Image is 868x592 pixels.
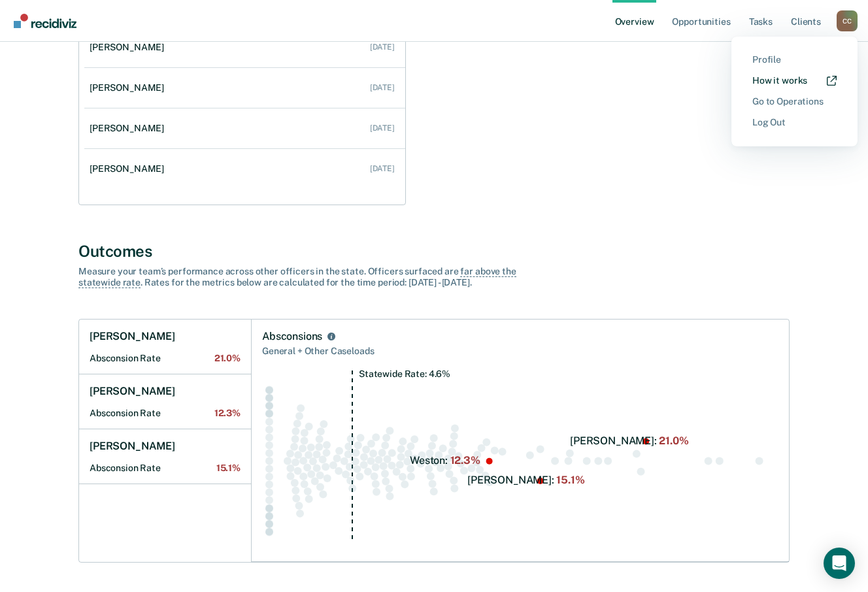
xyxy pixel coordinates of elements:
h2: Absconsion Rate [90,463,241,474]
a: [PERSON_NAME]Absconsion Rate12.3% [79,374,251,429]
h2: Absconsion Rate [90,353,241,364]
div: [PERSON_NAME] [90,82,169,93]
a: Log Out [752,117,837,128]
div: Absconsions [262,330,322,343]
a: [PERSON_NAME] [DATE] [84,29,405,66]
h1: [PERSON_NAME] [90,385,175,398]
div: C C [837,10,858,31]
a: How it works [752,75,837,86]
span: far above the statewide rate [78,266,516,288]
a: [PERSON_NAME]Absconsion Rate15.1% [79,429,251,484]
div: General + Other Caseloads [262,343,778,359]
div: [DATE] [370,164,395,173]
div: Swarm plot of all absconsion rates in the state for NOT_SEX_OFFENSE caseloads, highlighting value... [262,370,778,551]
div: Profile menu [731,37,858,146]
a: [PERSON_NAME] [DATE] [84,150,405,188]
h1: [PERSON_NAME] [90,330,175,343]
a: [PERSON_NAME] [DATE] [84,69,405,107]
div: Outcomes [78,242,790,261]
div: [PERSON_NAME] [90,42,169,53]
div: [PERSON_NAME] [90,123,169,134]
div: [DATE] [370,83,395,92]
a: [PERSON_NAME]Absconsion Rate21.0% [79,320,251,374]
button: Profile dropdown button [837,10,858,31]
div: [DATE] [370,42,395,52]
a: Profile [752,54,837,65]
div: [PERSON_NAME] [90,163,169,174]
div: Open Intercom Messenger [824,548,855,579]
tspan: Statewide Rate: 4.6% [359,369,450,379]
a: [PERSON_NAME] [DATE] [84,110,405,147]
span: 15.1% [216,463,241,474]
button: Absconsions [325,330,338,343]
span: 12.3% [214,408,241,419]
div: Measure your team’s performance across other officer s in the state. Officer s surfaced are . Rat... [78,266,536,288]
h1: [PERSON_NAME] [90,440,175,453]
img: Recidiviz [14,14,76,28]
div: [DATE] [370,123,395,133]
h2: Absconsion Rate [90,408,241,419]
a: Go to Operations [752,96,837,107]
span: 21.0% [214,353,241,364]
